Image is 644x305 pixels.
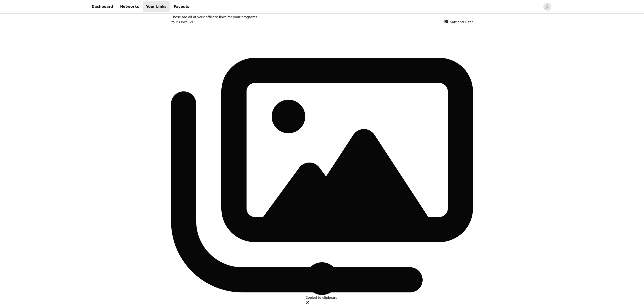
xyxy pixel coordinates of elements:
[545,3,550,11] div: avatar
[171,15,473,20] p: These are all of your affiliate links for your programs.
[89,1,116,12] a: Dashboard
[117,1,142,12] a: Networks
[143,1,170,12] a: Your Links
[171,20,193,25] h3: Your Links (2)
[171,1,192,12] a: Payouts
[445,20,473,25] button: Sort and Filter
